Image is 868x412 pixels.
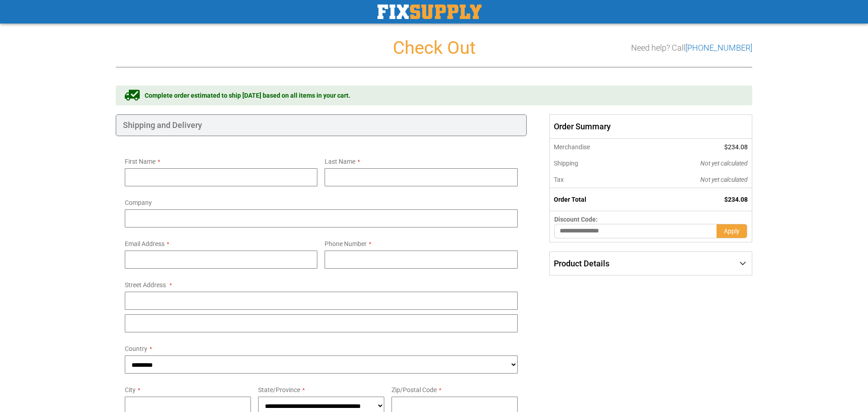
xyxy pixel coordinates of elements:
[125,281,166,289] span: Street Address
[700,160,748,167] span: Not yet calculated
[724,143,748,151] span: $234.08
[116,114,527,136] div: Shipping and Delivery
[685,43,752,52] a: [PHONE_NUMBER]
[325,158,355,165] span: Last Name
[549,139,639,155] th: Merchandise
[549,114,752,139] span: Order Summary
[116,38,752,58] h1: Check Out
[554,216,598,223] span: Discount Code:
[549,171,639,188] th: Tax
[700,176,748,183] span: Not yet calculated
[125,240,165,247] span: Email Address
[554,196,586,203] strong: Order Total
[125,345,147,352] span: Country
[717,224,747,238] button: Apply
[377,5,481,19] a: store logo
[325,240,367,247] span: Phone Number
[724,196,748,203] span: $234.08
[145,91,350,100] span: Complete order estimated to ship [DATE] based on all items in your cart.
[377,5,481,19] img: Fix Industrial Supply
[631,43,752,52] h3: Need help? Call
[392,386,437,393] span: Zip/Postal Code
[724,227,740,235] span: Apply
[125,199,152,206] span: Company
[554,259,609,268] span: Product Details
[125,158,156,165] span: First Name
[258,386,300,393] span: State/Province
[554,160,578,167] span: Shipping
[125,386,136,393] span: City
